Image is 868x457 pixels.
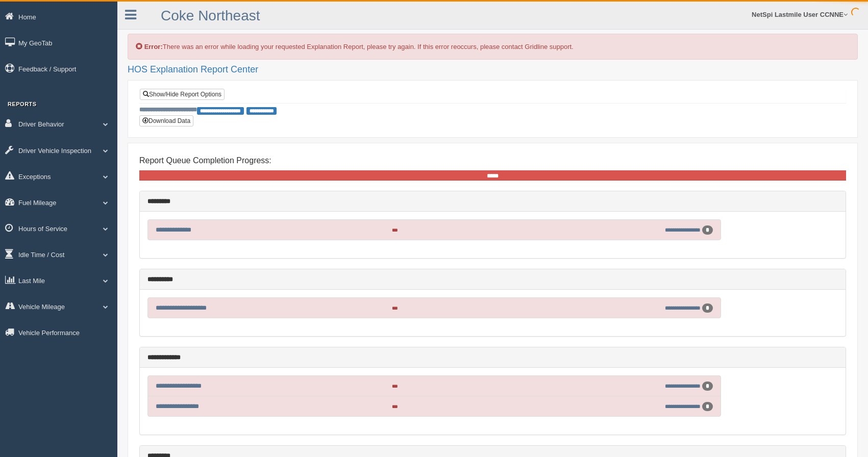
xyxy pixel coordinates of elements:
b: Error: [144,43,163,50]
button: Download Data [139,115,193,126]
a: Show/Hide Report Options [140,89,225,100]
div: There was an error while loading your requested Explanation Report, please try again. If this err... [128,34,858,60]
h2: HOS Explanation Report Center [128,65,858,75]
h4: Report Queue Completion Progress: [139,156,846,165]
a: Coke Northeast [161,8,260,23]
